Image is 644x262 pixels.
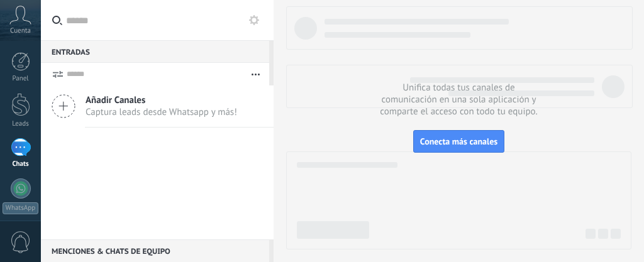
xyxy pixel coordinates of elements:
[420,136,497,147] span: Conecta más canales
[3,120,39,128] div: Leads
[86,94,237,106] span: Añadir Canales
[3,160,39,168] div: Chats
[41,40,269,63] div: Entradas
[10,27,31,35] span: Cuenta
[41,239,269,262] div: Menciones & Chats de equipo
[3,202,38,214] div: WhatsApp
[3,75,39,83] div: Panel
[86,106,237,118] span: Captura leads desde Whatsapp y más!
[413,130,504,153] button: Conecta más canales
